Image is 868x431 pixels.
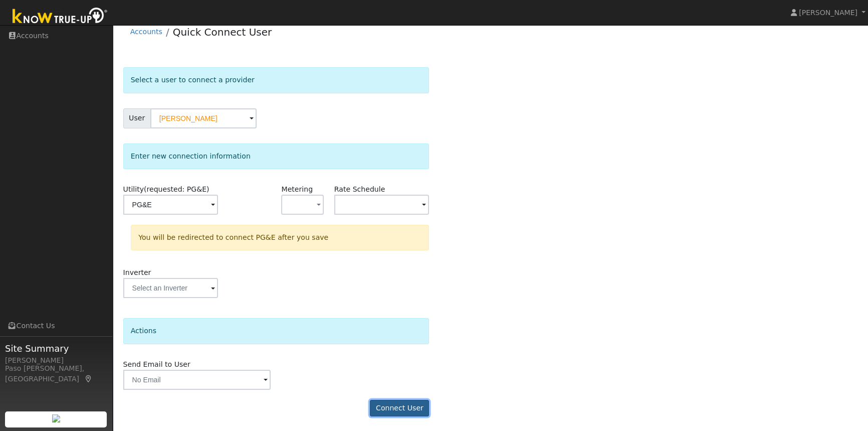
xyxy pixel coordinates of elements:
input: Select a User [150,108,257,128]
div: You will be redirected to connect PG&E after you save [131,225,429,250]
div: Enter new connection information [123,143,429,169]
span: [PERSON_NAME] [799,9,857,17]
span: Site Summary [5,342,107,355]
span: (requested: PG&E) [144,185,209,193]
div: Actions [123,318,429,344]
span: User [123,108,151,128]
a: Quick Connect User [173,26,272,38]
div: Select a user to connect a provider [123,67,429,93]
img: Know True-Up [8,6,113,28]
div: [PERSON_NAME] [5,355,107,366]
input: Select an Inverter [123,278,219,298]
a: Map [84,375,93,383]
label: Rate Schedule [334,184,385,195]
div: Paso [PERSON_NAME], [GEOGRAPHIC_DATA] [5,363,107,384]
input: Select a Utility [123,195,219,215]
label: Utility [123,184,209,195]
button: Connect User [370,400,429,417]
label: Send Email to User [123,359,190,370]
label: Metering [281,184,313,195]
label: Inverter [123,267,151,278]
a: Accounts [130,28,162,36]
input: No Email [123,370,271,390]
img: retrieve [52,414,60,422]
